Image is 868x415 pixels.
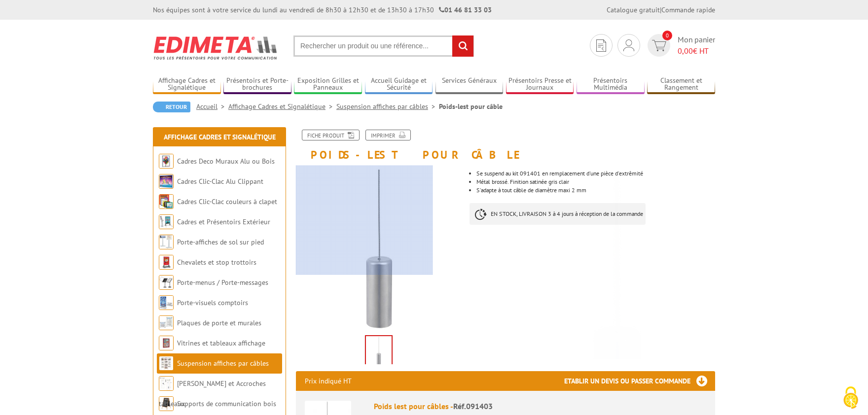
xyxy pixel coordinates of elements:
a: Catalogue gratuit [607,5,660,14]
div: Nos équipes sont à votre service du lundi au vendredi de 8h30 à 12h30 et de 13h30 à 17h30 [153,5,492,15]
img: devis rapide [596,39,606,52]
a: Affichage Cadres et Signalétique [153,76,221,93]
input: Rechercher un produit ou une référence... [293,35,474,57]
h3: Etablir un devis ou passer commande [564,371,715,391]
div: Poids lest pour câbles - [374,401,706,412]
a: Commande rapide [661,5,715,14]
a: Fiche produit [302,130,360,140]
a: devis rapide 0 Mon panier 0,00€ HT [645,34,715,57]
a: Accueil Guidage et Sécurité [365,76,433,93]
span: Réf.091403 [453,401,493,411]
a: Affichage Cadres et Signalétique [164,133,276,141]
input: rechercher [452,35,473,57]
a: Porte-affiches de sol sur pied [177,238,264,246]
a: Retour [153,102,190,112]
a: Présentoirs Presse et Journaux [506,76,574,93]
a: Imprimer [365,130,411,140]
img: Vitrines et tableaux affichage [159,336,174,350]
a: Suspension affiches par câbles [177,359,269,368]
img: Chevalets et stop trottoirs [159,255,174,270]
a: Cadres Clic-Clac Alu Clippant [177,177,263,186]
a: Accueil [196,102,228,111]
button: Cookies (fenêtre modale) [833,381,868,415]
a: Suspension affiches par câbles [336,102,439,111]
a: Plaques de porte et murales [177,318,261,327]
a: Classement et Rangement [647,76,715,93]
span: Mon panier [678,34,715,57]
img: Cadres Clic-Clac couleurs à clapet [159,194,174,209]
img: suspendus_par_cables_091403_1.jpg [366,336,392,367]
a: Porte-visuels comptoirs [177,298,248,307]
a: Exposition Grilles et Panneaux [294,76,362,93]
span: 0 [662,31,672,40]
a: [PERSON_NAME] et Accroches tableaux [159,379,266,408]
span: € HT [678,45,715,57]
a: Affichage Cadres et Signalétique [228,102,336,111]
a: Porte-menus / Porte-messages [177,278,268,287]
img: devis rapide [652,40,666,51]
div: | [607,5,715,15]
a: Présentoirs et Porte-brochures [223,76,291,93]
img: Plaques de porte et murales [159,315,174,330]
img: Cimaises et Accroches tableaux [159,376,174,391]
img: Porte-menus / Porte-messages [159,275,174,290]
li: Poids-lest pour câble [439,102,503,111]
a: Cadres Clic-Clac couleurs à clapet [177,197,277,206]
img: Cadres Deco Muraux Alu ou Bois [159,154,174,169]
a: Chevalets et stop trottoirs [177,258,256,267]
img: Cookies (fenêtre modale) [838,385,863,410]
img: Porte-visuels comptoirs [159,295,174,310]
a: Cadres et Présentoirs Extérieur [177,217,270,226]
img: Edimeta [153,30,279,66]
img: devis rapide [623,39,634,51]
img: Cadres Clic-Clac Alu Clippant [159,174,174,189]
a: Présentoirs Multimédia [577,76,645,93]
span: 0,00 [678,46,693,56]
p: Prix indiqué HT [305,371,352,391]
a: Cadres Deco Muraux Alu ou Bois [177,157,275,166]
img: Porte-affiches de sol sur pied [159,235,174,249]
img: Cadres et Présentoirs Extérieur [159,214,174,229]
img: Suspension affiches par câbles [159,356,174,371]
a: Services Généraux [435,76,504,93]
strong: 01 46 81 33 03 [439,5,492,14]
a: Vitrines et tableaux affichage [177,339,265,347]
a: Supports de communication bois [177,399,276,408]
